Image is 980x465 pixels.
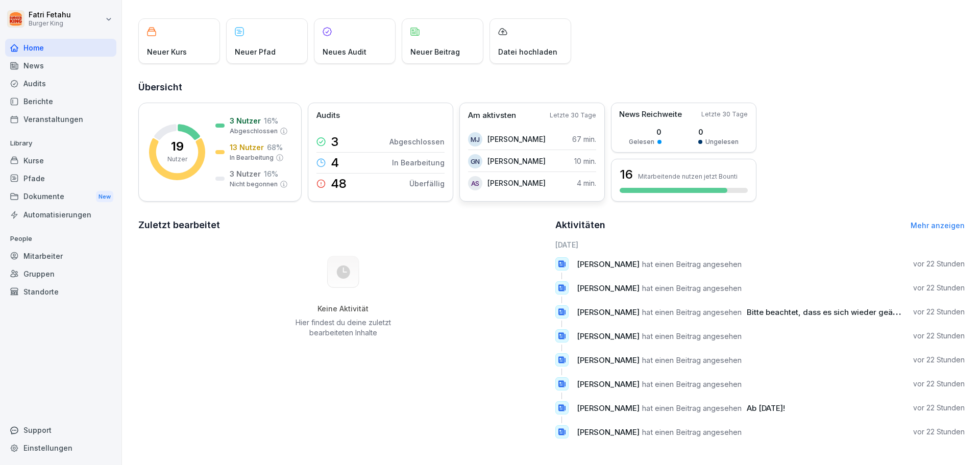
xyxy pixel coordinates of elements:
p: Fatri Fetahu [29,11,71,19]
p: 68 % [267,142,283,153]
p: Am aktivsten [468,110,516,121]
p: Mitarbeitende nutzen jetzt Bounti [638,173,738,180]
p: [PERSON_NAME] [487,134,546,144]
p: Hier findest du deine zuletzt bearbeiteten Inhalte [291,317,395,338]
p: Nicht begonnen [230,180,278,189]
span: Ab [DATE]! [747,403,785,413]
span: hat einen Beitrag angesehen [642,379,742,389]
p: Neuer Kurs [147,46,187,57]
a: Kurse [5,152,116,169]
p: vor 22 Stunden [913,307,965,317]
p: News Reichweite [619,109,682,120]
p: In Bearbeitung [230,153,274,162]
a: Berichte [5,92,116,110]
span: [PERSON_NAME] [577,355,640,365]
p: Letzte 30 Tage [550,111,596,120]
p: Nutzer [167,155,187,164]
p: Gelesen [629,137,654,146]
h2: Übersicht [138,80,965,94]
p: [PERSON_NAME] [487,156,546,166]
h6: [DATE] [555,239,965,250]
span: hat einen Beitrag angesehen [642,355,742,365]
p: vor 22 Stunden [913,403,965,413]
p: 0 [698,127,739,137]
p: Abgeschlossen [230,127,278,136]
span: [PERSON_NAME] [577,403,640,413]
p: 48 [331,178,347,190]
a: Gruppen [5,265,116,283]
p: People [5,231,116,247]
p: 16 % [264,168,278,179]
p: vor 22 Stunden [913,427,965,437]
span: [PERSON_NAME] [577,331,640,341]
span: hat einen Beitrag angesehen [642,331,742,341]
a: DokumenteNew [5,187,116,206]
a: Mehr anzeigen [911,221,965,230]
span: [PERSON_NAME] [577,283,640,293]
span: hat einen Beitrag angesehen [642,427,742,437]
p: 13 Nutzer [230,142,264,153]
h3: 16 [620,166,633,183]
div: GN [468,154,482,168]
p: 4 min. [577,178,596,188]
span: hat einen Beitrag angesehen [642,307,742,317]
p: [PERSON_NAME] [487,178,546,188]
span: hat einen Beitrag angesehen [642,259,742,269]
h2: Aktivitäten [555,218,605,232]
a: News [5,57,116,75]
div: Dokumente [5,187,116,206]
p: vor 22 Stunden [913,355,965,365]
div: AS [468,176,482,190]
a: Veranstaltungen [5,110,116,128]
a: Mitarbeiter [5,247,116,265]
div: Support [5,421,116,439]
p: Ungelesen [705,137,739,146]
a: Pfade [5,169,116,187]
a: Audits [5,75,116,92]
p: vor 22 Stunden [913,331,965,341]
p: Neuer Beitrag [410,46,460,57]
p: 19 [171,140,184,153]
p: Neuer Pfad [235,46,276,57]
p: Library [5,135,116,152]
a: Automatisierungen [5,206,116,224]
div: MJ [468,132,482,146]
a: Standorte [5,283,116,301]
p: vor 22 Stunden [913,379,965,389]
h2: Zuletzt bearbeitet [138,218,548,232]
a: Einstellungen [5,439,116,457]
span: [PERSON_NAME] [577,379,640,389]
p: Letzte 30 Tage [701,110,748,119]
a: Home [5,39,116,57]
span: [PERSON_NAME] [577,307,640,317]
span: [PERSON_NAME] [577,427,640,437]
span: Bitte beachtet, dass es sich wieder geändert hat! [747,307,928,317]
p: 16 % [264,115,278,126]
span: [PERSON_NAME] [577,259,640,269]
p: Neues Audit [323,46,366,57]
p: 0 [629,127,661,137]
p: Abgeschlossen [389,136,445,147]
p: 3 Nutzer [230,168,261,179]
p: Datei hochladen [498,46,557,57]
p: 10 min. [574,156,596,166]
p: Burger King [29,20,71,27]
p: 67 min. [572,134,596,144]
p: Audits [316,110,340,121]
p: vor 22 Stunden [913,283,965,293]
p: In Bearbeitung [392,157,445,168]
p: 3 [331,136,338,148]
p: 3 Nutzer [230,115,261,126]
span: hat einen Beitrag angesehen [642,283,742,293]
